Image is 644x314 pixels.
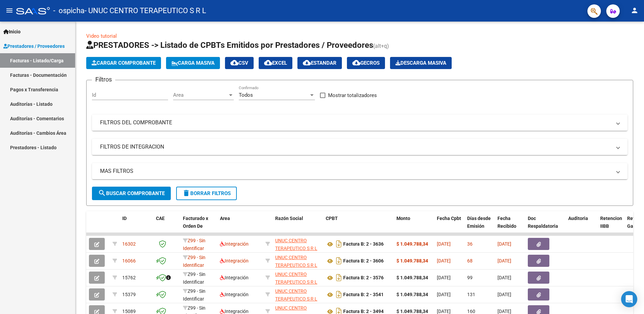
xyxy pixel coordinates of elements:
[566,211,598,241] datatable-header-cell: Auditoria
[180,211,217,241] datatable-header-cell: Facturado x Orden De
[600,216,622,229] span: Retencion IIBB
[467,309,475,314] span: 160
[264,59,272,67] mat-icon: cloud_download
[153,211,180,241] datatable-header-cell: CAE
[334,255,343,266] i: Descargar documento
[220,275,249,280] span: Integración
[230,60,248,66] span: CSV
[183,272,205,285] span: Z99 - Sin Identificar
[122,241,136,247] span: 16302
[328,91,377,99] span: Mostrar totalizadores
[297,57,342,69] button: Estandar
[122,258,136,263] span: 16066
[5,6,13,14] mat-icon: menu
[525,211,566,241] datatable-header-cell: Doc Respaldatoria
[334,289,343,300] i: Descargar documento
[323,211,394,241] datatable-header-cell: CPBT
[303,59,311,67] mat-icon: cloud_download
[122,275,136,280] span: 15762
[275,254,320,268] div: 30707146911
[3,42,65,50] span: Prestadores / Proveedores
[92,115,627,131] mat-expansion-panel-header: FILTROS DEL COMPROBANTE
[528,216,558,229] span: Doc Respaldatoria
[183,216,208,229] span: Facturado x Orden De
[347,57,385,69] button: Gecros
[182,190,231,196] span: Borrar Filtros
[100,167,611,175] mat-panel-title: MAS FILTROS
[100,119,611,126] mat-panel-title: FILTROS DEL COMPROBANTE
[497,258,511,263] span: [DATE]
[467,292,475,297] span: 131
[259,57,292,69] button: EXCEL
[220,309,249,314] span: Integración
[390,57,452,69] app-download-masive: Descarga masiva de comprobantes (adjuntos)
[182,189,190,197] mat-icon: delete
[497,309,511,314] span: [DATE]
[171,60,215,66] span: Carga Masiva
[85,3,206,18] span: - UNUC CENTRO TERAPEUTICO S R L
[92,139,627,155] mat-expansion-panel-header: FILTROS DE INTEGRACION
[92,163,627,179] mat-expansion-panel-header: MAS FILTROS
[176,187,237,200] button: Borrar Filtros
[220,258,249,263] span: Integración
[373,43,389,49] span: (alt+q)
[437,241,451,247] span: [DATE]
[53,3,85,18] span: - ospicha
[264,60,287,66] span: EXCEL
[464,211,495,241] datatable-header-cell: Días desde Emisión
[434,211,464,241] datatable-header-cell: Fecha Cpbt
[98,189,106,197] mat-icon: search
[120,211,153,241] datatable-header-cell: ID
[275,237,320,251] div: 30707146911
[467,241,473,247] span: 36
[275,272,317,285] span: UNUC CENTRO TERAPEUTICO S R L
[394,211,434,241] datatable-header-cell: Monto
[621,291,637,307] div: Open Intercom Messenger
[437,275,451,280] span: [DATE]
[272,211,323,241] datatable-header-cell: Razón Social
[86,40,373,50] span: PRESTADORES -> Listado de CPBTs Emitidos por Prestadores / Proveedores
[220,241,249,247] span: Integración
[92,187,171,200] button: Buscar Comprobante
[343,275,384,281] strong: Factura B: 2 - 3576
[497,216,516,229] span: Fecha Recibido
[396,275,428,280] strong: $ 1.049.788,34
[467,216,491,229] span: Días desde Emisión
[343,292,384,297] strong: Factura B: 2 - 3541
[334,272,343,283] i: Descargar documento
[100,143,611,151] mat-panel-title: FILTROS DE INTEGRACION
[122,309,136,314] span: 15089
[220,292,249,297] span: Integración
[225,57,254,69] button: CSV
[217,211,263,241] datatable-header-cell: Area
[166,57,220,69] button: Carga Masiva
[183,288,205,302] span: Z99 - Sin Identificar
[275,271,320,285] div: 30707146911
[437,292,451,297] span: [DATE]
[122,292,136,297] span: 15379
[220,216,230,221] span: Area
[183,255,205,268] span: Z99 - Sin Identificar
[390,57,452,69] button: Descarga Masiva
[156,216,165,221] span: CAE
[334,239,343,249] i: Descargar documento
[396,216,410,221] span: Monto
[437,216,461,221] span: Fecha Cpbt
[239,92,253,98] span: Todos
[343,258,384,264] strong: Factura B: 2 - 3606
[230,59,238,67] mat-icon: cloud_download
[437,258,451,263] span: [DATE]
[497,241,511,247] span: [DATE]
[3,28,21,35] span: Inicio
[396,292,428,297] strong: $ 1.049.788,34
[352,60,380,66] span: Gecros
[275,255,317,268] span: UNUC CENTRO TERAPEUTICO S R L
[326,216,338,221] span: CPBT
[275,216,303,221] span: Razón Social
[275,238,317,251] span: UNUC CENTRO TERAPEUTICO S R L
[92,75,115,84] h3: Filtros
[598,211,624,241] datatable-header-cell: Retencion IIBB
[467,258,473,263] span: 68
[495,211,525,241] datatable-header-cell: Fecha Recibido
[92,60,156,66] span: Cargar Comprobante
